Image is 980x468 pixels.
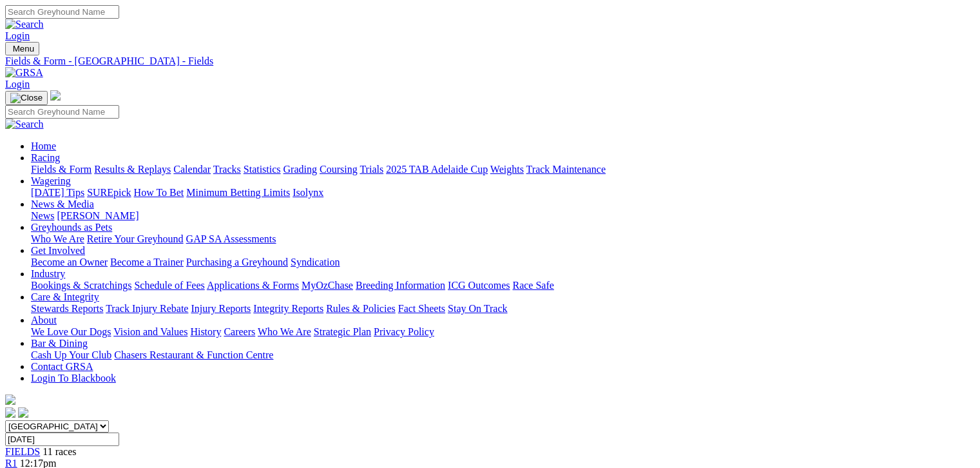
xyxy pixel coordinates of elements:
[43,446,76,457] span: 11 races
[31,210,54,221] a: News
[283,164,317,175] a: Grading
[213,164,241,175] a: Tracks
[293,187,323,198] a: Isolynx
[106,303,188,314] a: Track Injury Rebate
[31,141,56,151] a: Home
[31,222,112,233] a: Greyhounds as Pets
[302,280,353,291] a: MyOzChase
[31,280,131,291] a: Bookings & Scratchings
[5,79,30,90] a: Login
[31,210,975,222] div: News & Media
[512,280,553,291] a: Race Safe
[31,280,975,291] div: Industry
[374,326,434,337] a: Privacy Policy
[31,361,93,372] a: Contact GRSA
[5,105,119,119] input: Search
[10,93,43,103] img: Close
[134,187,184,198] a: How To Bet
[110,257,184,268] a: Become a Trainer
[31,338,88,349] a: Bar & Dining
[314,326,371,337] a: Strategic Plan
[356,280,445,291] a: Breeding Information
[31,233,84,244] a: Who We Are
[526,164,606,175] a: Track Maintenance
[31,315,57,326] a: About
[113,326,187,337] a: Vision and Values
[87,187,131,198] a: SUREpick
[258,326,311,337] a: Who We Are
[173,164,211,175] a: Calendar
[31,233,975,245] div: Greyhounds as Pets
[5,446,40,457] a: FIELDS
[448,303,507,314] a: Stay On Track
[31,164,91,175] a: Fields & Form
[386,164,488,175] a: 2025 TAB Adelaide Cup
[5,30,30,41] a: Login
[5,407,15,418] img: facebook.svg
[94,164,171,175] a: Results & Replays
[31,257,975,268] div: Get Involved
[31,373,116,384] a: Login To Blackbook
[31,291,99,302] a: Care & Integrity
[490,164,524,175] a: Weights
[398,303,445,314] a: Fact Sheets
[31,268,65,279] a: Industry
[18,407,28,418] img: twitter.svg
[31,187,975,199] div: Wagering
[5,19,44,30] img: Search
[326,303,396,314] a: Rules & Policies
[448,280,510,291] a: ICG Outcomes
[5,395,15,405] img: logo-grsa-white.png
[31,245,85,256] a: Get Involved
[31,326,111,337] a: We Love Our Dogs
[31,303,975,315] div: Care & Integrity
[50,90,61,101] img: logo-grsa-white.png
[186,187,290,198] a: Minimum Betting Limits
[5,42,39,55] button: Toggle navigation
[320,164,358,175] a: Coursing
[5,67,43,79] img: GRSA
[5,433,119,446] input: Select date
[191,303,251,314] a: Injury Reports
[5,91,48,105] button: Toggle navigation
[190,326,221,337] a: History
[186,257,288,268] a: Purchasing a Greyhound
[5,119,44,130] img: Search
[31,187,84,198] a: [DATE] Tips
[57,210,139,221] a: [PERSON_NAME]
[31,326,975,338] div: About
[253,303,323,314] a: Integrity Reports
[5,55,975,67] a: Fields & Form - [GEOGRAPHIC_DATA] - Fields
[31,152,60,163] a: Racing
[13,44,34,54] span: Menu
[31,303,103,314] a: Stewards Reports
[31,349,975,361] div: Bar & Dining
[186,233,276,244] a: GAP SA Assessments
[244,164,281,175] a: Statistics
[87,233,184,244] a: Retire Your Greyhound
[5,5,119,19] input: Search
[31,164,975,175] div: Racing
[31,199,94,210] a: News & Media
[207,280,299,291] a: Applications & Forms
[31,175,71,186] a: Wagering
[360,164,383,175] a: Trials
[31,349,111,360] a: Cash Up Your Club
[31,257,108,268] a: Become an Owner
[291,257,340,268] a: Syndication
[114,349,273,360] a: Chasers Restaurant & Function Centre
[134,280,204,291] a: Schedule of Fees
[224,326,255,337] a: Careers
